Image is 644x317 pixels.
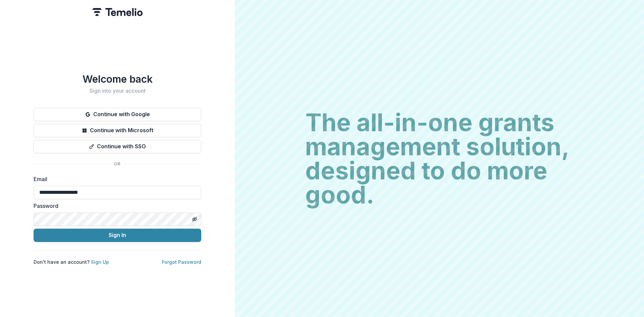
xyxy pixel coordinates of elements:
p: Don't have an account? [34,258,109,265]
a: Sign Up [91,259,109,265]
label: Password [34,202,197,210]
a: Forgot Password [162,259,201,265]
button: Toggle password visibility [189,214,200,225]
h1: Welcome back [34,73,201,85]
h2: Sign into your account [34,88,201,94]
button: Sign In [34,229,201,242]
button: Continue with Microsoft [34,124,201,137]
img: Temelio [92,8,143,16]
label: Email [34,175,197,183]
button: Continue with SSO [34,140,201,153]
button: Continue with Google [34,108,201,121]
